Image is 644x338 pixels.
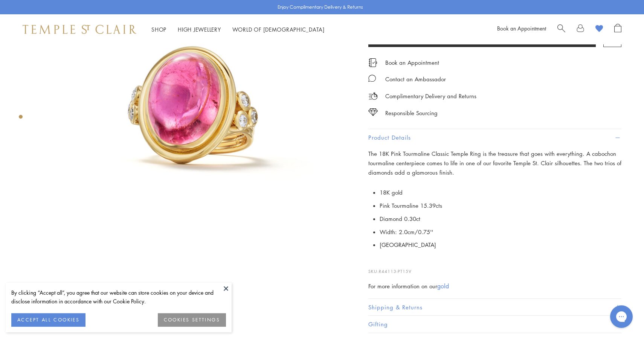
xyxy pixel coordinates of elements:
a: Book an Appointment [497,24,546,32]
a: View Wishlist [595,24,603,35]
a: High JewelleryHigh Jewellery [178,26,221,33]
a: Search [557,24,565,35]
p: Enjoy Complimentary Delivery & Returns [278,3,363,11]
li: Diamond 0.30ct [380,212,621,225]
button: Shipping & Returns [368,299,621,316]
p: Complimentary Delivery and Returns [385,91,476,101]
div: By clicking “Accept all”, you agree that our website can store cookies on your device and disclos... [11,288,226,306]
img: Temple St. Clair [23,25,136,34]
iframe: Gorgias live chat messenger [606,303,636,330]
button: Gifting [368,316,621,333]
li: Width: 2.0cm/0.75'' [380,225,621,239]
div: Contact an Ambassador [385,75,446,84]
p: SKU: [368,260,621,275]
a: Book an Appointment [385,58,439,67]
li: Pink Tourmaline 15.39cts [380,199,621,212]
nav: Main navigation [151,25,325,34]
li: 18K gold [380,186,621,199]
span: one of our favorite Temple St. Clair silhouettes [466,159,580,167]
img: icon_appointment.svg [368,58,377,67]
li: [GEOGRAPHIC_DATA] [380,238,621,251]
div: Product gallery navigation [19,113,23,125]
span: The 18K Pink Tourmaline Classic Temple Ring is the treasure that goes with everything. A cabochon... [368,150,621,176]
a: ShopShop [151,26,166,33]
div: For more information on our [368,282,621,291]
img: MessageIcon-01_2.svg [368,75,376,82]
button: Product Details [368,129,621,146]
img: icon_sourcing.svg [368,108,378,116]
div: Responsible Sourcing [385,108,438,118]
a: World of [DEMOGRAPHIC_DATA]World of [DEMOGRAPHIC_DATA] [232,26,325,33]
a: Open Shopping Bag [614,24,621,35]
button: ACCEPT ALL COOKIES [11,313,85,327]
img: icon_delivery.svg [368,91,378,101]
a: gold [437,282,449,290]
span: R44113-PT15V [379,268,412,274]
button: COOKIES SETTINGS [158,313,226,327]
